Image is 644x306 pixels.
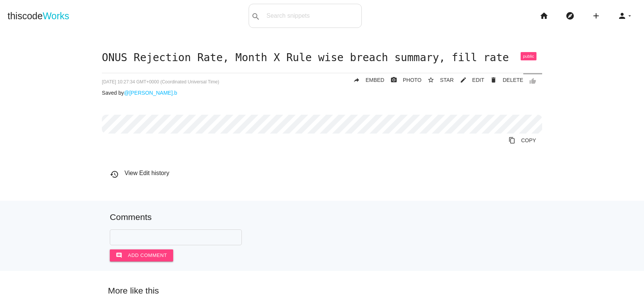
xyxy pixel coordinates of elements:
[251,5,260,29] i: search
[116,249,122,261] i: comment
[347,73,384,87] a: replyEMBED
[110,249,173,261] button: commentAdd comment
[8,4,69,28] a: thiscodeWorks
[484,73,523,87] a: Delete Post
[403,77,422,83] span: PHOTO
[454,73,484,87] a: mode_editEDIT
[124,90,177,96] a: @[PERSON_NAME].b
[102,52,542,64] h1: ONUS Rejection Rate, Month X Rule wise breach summary, fill rate
[472,77,484,83] span: EDIT
[263,8,361,24] input: Search snippets
[97,286,547,295] h5: More like this
[390,73,397,87] i: photo_camera
[503,77,523,83] span: DELETE
[460,73,467,87] i: mode_edit
[627,4,633,28] i: arrow_drop_down
[110,170,119,179] i: history
[539,4,549,28] i: home
[249,4,263,28] button: search
[427,73,434,87] i: star_border
[384,73,422,87] a: photo_cameraPHOTO
[110,212,534,222] h5: Comments
[503,134,542,147] a: Copy to Clipboard
[353,73,360,87] i: reply
[592,4,601,28] i: add
[509,134,515,147] i: content_copy
[490,73,497,87] i: delete
[566,4,575,28] i: explore
[110,170,542,177] h6: View Edit history
[43,11,69,21] span: Works
[440,77,453,83] span: STAR
[618,4,627,28] i: person
[366,77,384,83] span: EMBED
[102,79,219,85] span: [DATE] 10:27:34 GMT+0000 (Coordinated Universal Time)
[421,73,453,87] button: star_borderSTAR
[102,90,542,96] p: Saved by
